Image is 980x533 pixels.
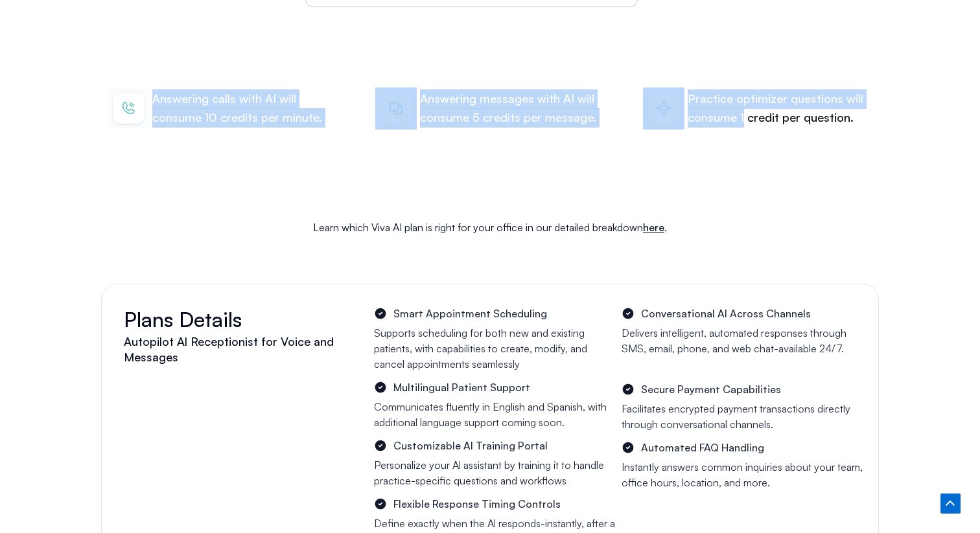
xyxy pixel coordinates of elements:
span: Secure Payment Capabilities [638,381,781,398]
span: Multilingual Patient Support [390,379,530,396]
span: Flexible Response Timing Controls [390,495,561,512]
span: Smart Appointment Scheduling [390,305,547,322]
p: Instantly answers common inquiries about your team, office hours, location, and more. [622,459,863,490]
p: Personalize your Al assistant by training it to handle practice-specific questions and workflows [374,457,615,488]
p: Learn which Viva AI plan is right for your office in our detailed breakdown . [108,219,872,236]
span: Automated FAQ Handling [638,439,764,456]
p: Answering calls with AI will consume 10 credits per minute. [152,89,337,128]
p: Practice optimizer questions will consume 1 credit per question. [688,89,872,128]
span: Customizable Al Training Portal [390,437,548,454]
h2: Plans Details [124,312,361,327]
span: Conversational Al Across Channels [638,305,811,322]
p: Facilitates encrypted payment transactions directly through conversational channels. [622,401,863,432]
p: Supports scheduling for both new and existing patients, with capabilities to create, modify, and ... [374,325,615,372]
p: Answering messages with AI will consume 5 credits per message. [420,89,605,128]
p: Communicates fluently in English and Spanish, with additional language support coming soon. [374,399,615,430]
h2: Autopilot Al Receptionist for Voice and Messages [124,334,361,365]
p: Delivers intelligent, automated responses through SMS, email, phone, and web chat-available 24/7. [622,325,863,356]
a: here [643,221,664,234]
